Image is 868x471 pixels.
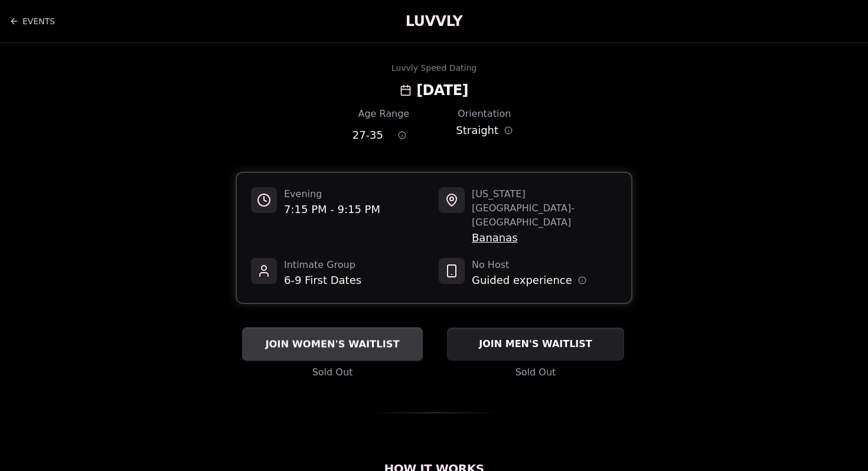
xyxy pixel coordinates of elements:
[284,187,380,201] span: Evening
[477,337,594,351] span: JOIN MEN'S WAITLIST
[453,107,515,121] div: Orientation
[284,201,380,218] span: 7:15 PM - 9:15 PM
[391,62,477,74] div: Luvvly Speed Dating
[389,122,415,148] button: Age range information
[312,365,353,380] span: Sold Out
[406,12,462,31] a: LUVVLY
[242,327,423,361] button: JOIN WOMEN'S WAITLIST - Sold Out
[284,272,361,289] span: 6-9 First Dates
[447,328,624,361] button: JOIN MEN'S WAITLIST - Sold Out
[456,122,498,139] span: Straight
[472,272,572,289] span: Guided experience
[515,365,556,380] span: Sold Out
[578,276,586,284] button: Host information
[472,230,617,246] span: Bananas
[472,187,617,230] span: [US_STATE][GEOGRAPHIC_DATA] - [GEOGRAPHIC_DATA]
[353,127,383,143] span: 27 - 35
[504,126,513,135] button: Orientation information
[416,81,468,100] h2: [DATE]
[263,337,402,351] span: JOIN WOMEN'S WAITLIST
[472,258,586,272] span: No Host
[9,9,55,33] a: Back to events
[284,258,361,272] span: Intimate Group
[353,107,415,121] div: Age Range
